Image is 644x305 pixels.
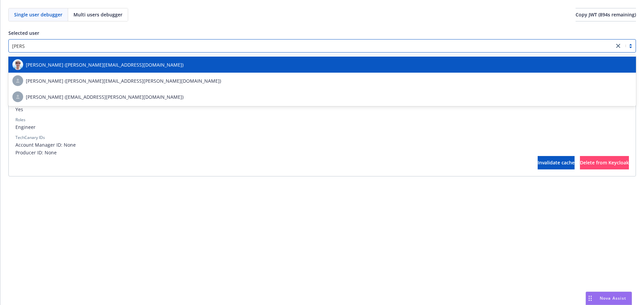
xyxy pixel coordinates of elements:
[15,117,25,123] div: Roles
[26,61,183,68] span: [PERSON_NAME] ([PERSON_NAME][EMAIL_ADDRESS][DOMAIN_NAME])
[15,141,629,148] span: Account Manager ID: None
[580,159,629,166] span: Delete from Keycloak
[580,156,629,169] button: Delete from Keycloak
[586,292,632,305] button: Nova Assist
[15,106,629,113] span: Yes
[576,8,636,21] button: Copy JWT (894s remaining)
[15,149,629,156] span: Producer ID: None
[73,11,122,18] span: Multi users debugger
[15,135,45,141] div: TechCanary IDs
[14,11,62,18] span: Single user debugger
[538,159,575,166] span: Invalidate cache
[538,156,575,169] button: Invalidate cache
[26,77,221,84] span: [PERSON_NAME] ([PERSON_NAME][EMAIL_ADDRESS][PERSON_NAME][DOMAIN_NAME])
[614,42,622,50] a: close
[15,124,629,131] span: Engineer
[576,11,636,18] span: Copy JWT ( 894 s remaining)
[586,292,594,305] div: Drag to move
[600,295,626,301] span: Nova Assist
[12,59,23,70] img: photo
[26,93,183,100] span: [PERSON_NAME] ([EMAIL_ADDRESS][PERSON_NAME][DOMAIN_NAME])
[8,30,39,36] span: Selected user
